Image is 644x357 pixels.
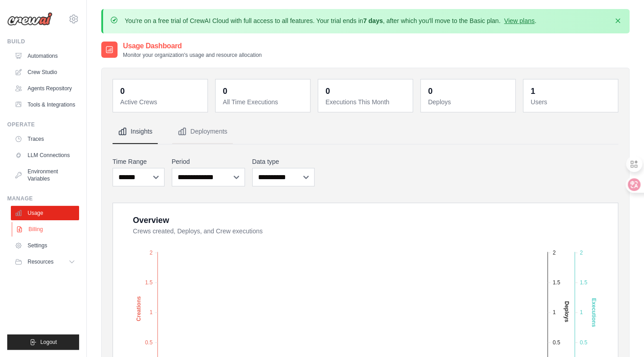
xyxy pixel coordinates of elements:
[145,339,153,346] tspan: 0.5
[133,227,607,236] dt: Crews created, Deploys, and Crew executions
[223,97,305,107] dt: All Time Executions
[28,258,53,265] span: Resources
[11,238,79,253] a: Settings
[40,338,57,346] span: Logout
[11,65,79,79] a: Crew Studio
[7,195,79,202] div: Manage
[11,97,79,112] a: Tools & Integrations
[11,148,79,162] a: LLM Connections
[12,222,80,236] a: Billing
[325,85,330,97] div: 0
[136,296,142,321] text: Creations
[11,206,79,220] a: Usage
[172,120,233,144] button: Deployments
[120,97,202,107] dt: Active Crews
[120,85,125,97] div: 0
[591,298,597,327] text: Executions
[7,12,52,26] img: Logo
[580,279,588,286] tspan: 1.5
[11,132,79,146] a: Traces
[580,309,583,315] tspan: 1
[363,17,383,24] strong: 7 days
[553,339,560,346] tspan: 0.5
[252,157,315,166] label: Data type
[7,38,79,45] div: Build
[531,97,612,107] dt: Users
[113,157,165,166] label: Time Range
[223,85,227,97] div: 0
[531,85,535,97] div: 1
[504,17,534,24] a: View plans
[7,334,79,350] button: Logout
[123,51,262,59] p: Monitor your organization's usage and resource allocation
[553,309,556,315] tspan: 1
[580,339,588,346] tspan: 0.5
[145,279,153,286] tspan: 1.5
[150,250,153,256] tspan: 2
[150,309,153,315] tspan: 1
[428,85,432,97] div: 0
[553,250,556,256] tspan: 2
[125,16,536,25] p: You're on a free trial of CrewAI Cloud with full access to all features. Your trial ends in , aft...
[113,120,158,144] button: Insights
[123,41,262,51] h2: Usage Dashboard
[325,97,407,107] dt: Executions This Month
[113,120,618,144] nav: Tabs
[428,97,510,107] dt: Deploys
[11,255,79,269] button: Resources
[553,279,560,286] tspan: 1.5
[172,157,245,166] label: Period
[11,81,79,96] a: Agents Repository
[11,49,79,63] a: Automations
[580,250,583,256] tspan: 2
[11,164,79,186] a: Environment Variables
[7,121,79,128] div: Operate
[133,214,169,227] div: Overview
[564,301,570,322] text: Deploys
